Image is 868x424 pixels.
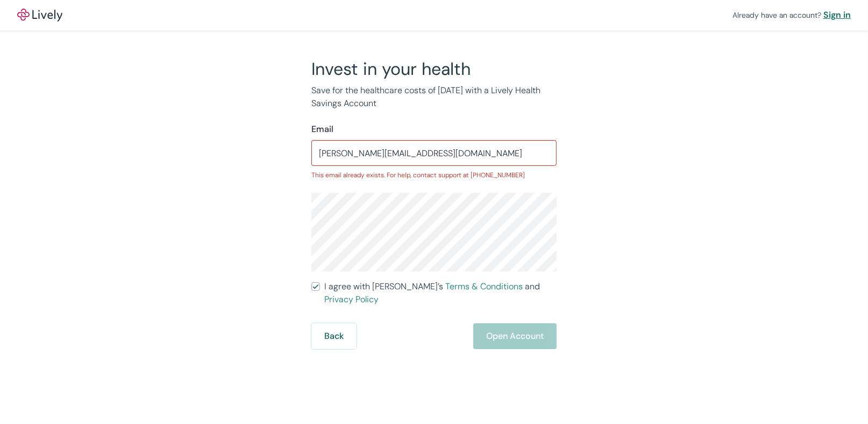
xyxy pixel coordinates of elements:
button: Back [311,323,357,349]
img: Lively [17,9,62,22]
a: Privacy Policy [324,294,379,305]
h2: Invest in your health [311,58,557,80]
p: Save for the healthcare costs of [DATE] with a Lively Health Savings Account [311,84,557,110]
a: Terms & Conditions [445,281,523,292]
a: Sign in [823,9,851,22]
a: LivelyLively [17,9,62,22]
div: Already have an account? [732,9,851,22]
p: This email already exists. For help, contact support at [PHONE_NUMBER] [311,170,557,180]
label: Email [311,123,333,136]
span: I agree with [PERSON_NAME]’s and [324,280,557,306]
